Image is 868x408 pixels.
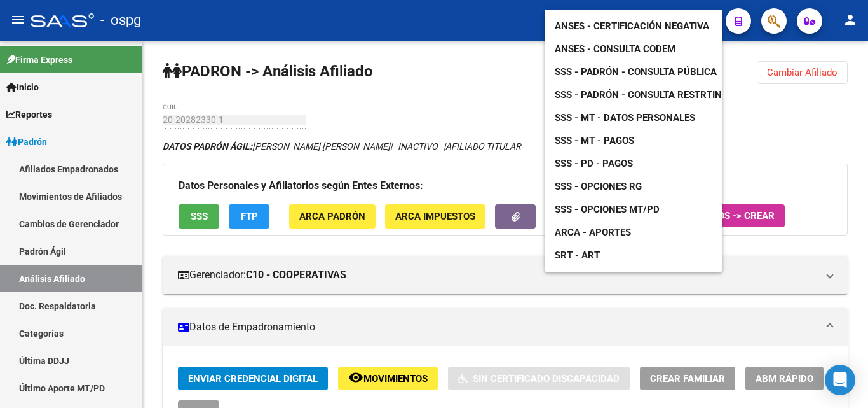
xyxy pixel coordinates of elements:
a: SSS - Opciones MT/PD [545,198,670,221]
span: SSS - Opciones RG [555,181,642,192]
span: SSS - MT - Pagos [555,135,634,146]
span: SSS - PD - Pagos [555,158,633,169]
span: ARCA - Aportes [555,227,631,238]
a: ANSES - Consulta CODEM [545,38,686,60]
div: Open Intercom Messenger [825,365,855,395]
a: SSS - MT - Pagos [545,129,644,152]
a: SSS - Opciones RG [545,175,652,198]
a: SRT - ART [545,244,722,267]
span: SRT - ART [555,250,600,261]
span: ANSES - Consulta CODEM [555,43,675,55]
span: SSS - MT - Datos Personales [555,112,695,123]
a: SSS - MT - Datos Personales [545,106,705,129]
a: SSS - Padrón - Consulta Restrtingida [545,83,754,106]
span: SSS - Padrón - Consulta Pública [555,66,717,78]
a: SSS - PD - Pagos [545,152,643,175]
a: ANSES - Certificación Negativa [545,15,719,38]
span: SSS - Padrón - Consulta Restrtingida [555,89,743,101]
a: ARCA - Aportes [545,221,641,244]
span: ANSES - Certificación Negativa [555,20,709,32]
span: SSS - Opciones MT/PD [555,204,660,215]
a: SSS - Padrón - Consulta Pública [545,60,727,83]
